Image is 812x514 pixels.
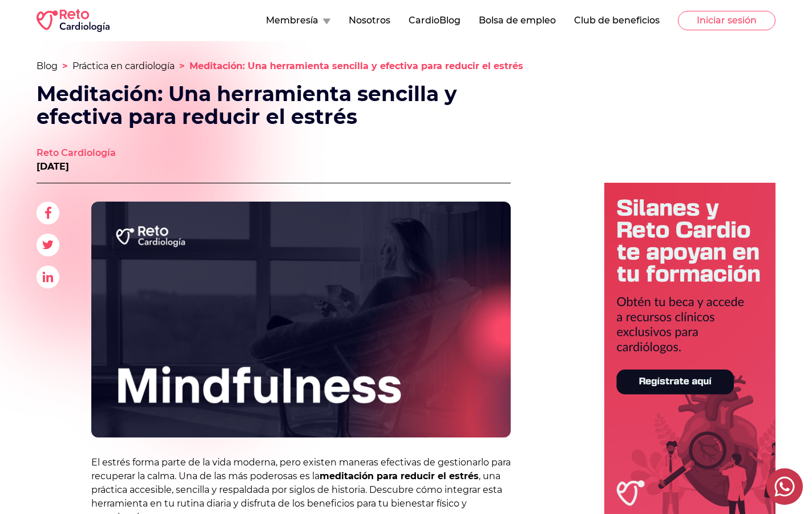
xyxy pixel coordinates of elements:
button: Club de beneficios [574,14,660,27]
img: RETO Cardio Logo [37,9,110,32]
h1: Meditación: Una herramienta sencilla y efectiva para reducir el estrés [37,82,475,128]
span: > [62,61,68,71]
img: Meditación: Una herramienta sencilla y efectiva para reducir el estrés [91,202,511,438]
button: CardioBlog [409,14,460,27]
button: Bolsa de empleo [479,14,556,27]
button: Nosotros [349,14,390,27]
a: Práctica en cardiología [72,61,175,71]
span: > [179,61,185,71]
p: [DATE] [37,160,116,174]
a: Reto Cardiología [37,146,116,160]
button: Membresía [266,14,330,27]
button: Iniciar sesión [678,11,775,30]
span: Meditación: Una herramienta sencilla y efectiva para reducir el estrés [189,61,523,71]
a: Blog [37,61,58,71]
strong: meditación para reducir el estrés [320,471,479,481]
